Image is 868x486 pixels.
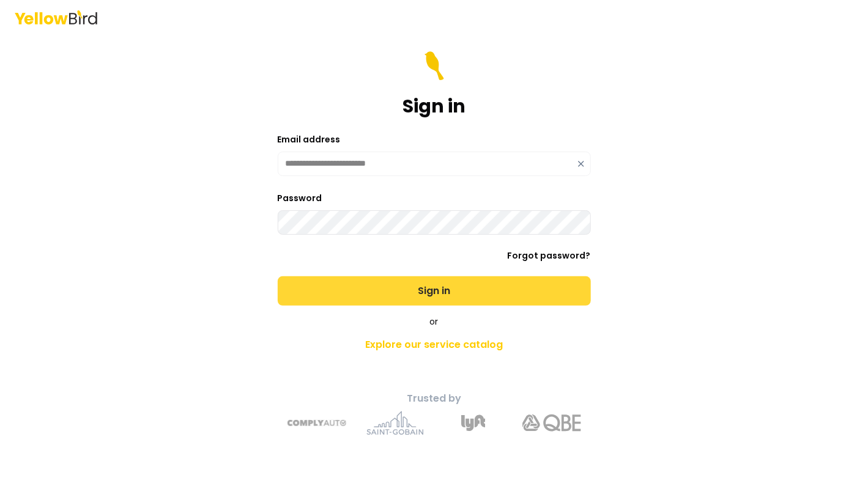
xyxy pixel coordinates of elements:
[402,95,466,117] h1: Sign in
[219,333,650,357] a: Explore our service catalog
[219,391,650,406] p: Trusted by
[278,133,341,145] label: Email address
[430,315,439,328] span: or
[278,276,591,306] button: Sign in
[508,249,591,262] a: Forgot password?
[278,192,322,204] label: Password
